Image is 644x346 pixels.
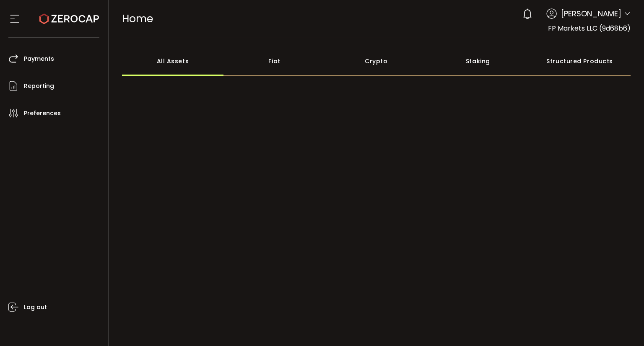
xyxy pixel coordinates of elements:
div: Fiat [223,46,325,76]
span: Preferences [24,107,61,119]
span: Home [122,11,153,26]
span: Reporting [24,80,54,92]
span: [PERSON_NAME] [561,8,621,19]
div: Crypto [325,46,427,76]
div: All Assets [122,46,224,76]
div: Structured Products [529,46,631,76]
span: FP Markets LLC (9d68b6) [548,23,631,33]
div: Staking [427,46,529,76]
span: Payments [24,53,54,65]
span: Log out [24,301,47,313]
